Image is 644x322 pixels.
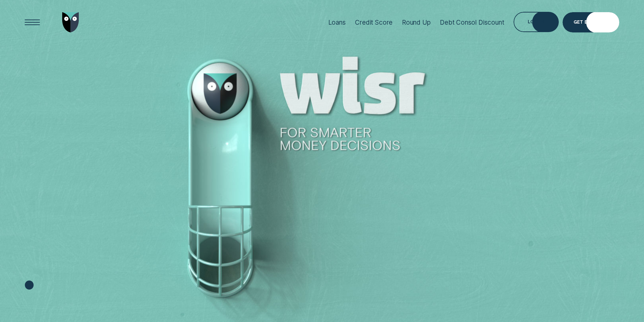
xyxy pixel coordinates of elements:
img: Wisr [62,12,79,32]
div: Debt Consol Discount [440,19,504,26]
a: Get Estimate [563,12,619,32]
div: Round Up [402,19,431,26]
div: Loans [328,19,346,26]
div: Credit Score [355,19,392,26]
button: Log in [514,12,558,32]
button: Open Menu [22,12,43,32]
